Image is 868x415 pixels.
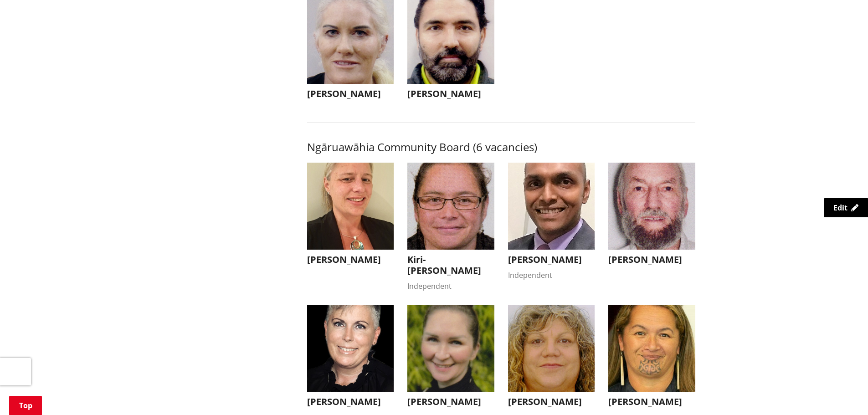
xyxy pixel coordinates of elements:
[824,198,868,217] a: Edit
[608,305,695,412] button: [PERSON_NAME]
[508,396,595,407] h3: [PERSON_NAME]
[833,203,847,213] span: Edit
[407,396,494,407] h3: [PERSON_NAME]
[608,305,695,392] img: WO-B-NG__MORGAN_D__j3uWh
[407,305,494,412] button: [PERSON_NAME]
[508,163,595,250] img: WO-W-NN__SUDHAN_G__tXp8d
[407,88,494,99] h3: [PERSON_NAME]
[508,305,595,392] img: WO-B-NG__RICE_V__u4iPL
[608,163,695,270] button: [PERSON_NAME]
[307,163,394,250] img: WO-W-NN__FIRTH_D__FVQcs
[608,163,695,250] img: WO-B-NG__AYERS_J__8ABdt
[9,396,42,415] a: Top
[508,305,595,412] button: [PERSON_NAME]
[407,305,494,392] img: WO-B-NG__SUNNEX_A__QTVNW
[407,254,494,276] h3: Kiri-[PERSON_NAME]
[307,305,394,412] button: [PERSON_NAME]
[608,396,695,407] h3: [PERSON_NAME]
[307,254,394,265] h3: [PERSON_NAME]
[307,396,394,407] h3: [PERSON_NAME]
[826,377,859,410] iframe: Messenger Launcher
[508,254,595,265] h3: [PERSON_NAME]
[508,163,595,281] button: [PERSON_NAME] Independent
[407,163,494,292] button: Kiri-[PERSON_NAME] Independent
[307,88,394,99] h3: [PERSON_NAME]
[508,270,595,281] div: Independent
[307,141,695,154] h3: Ngāruawāhia Community Board (6 vacancies)
[608,254,695,265] h3: [PERSON_NAME]
[407,163,494,250] img: WO-B-NG__MORGAN_K__w37y3
[307,305,394,392] img: WO-B-NG__PARQUIST_A__WbTRj
[407,281,494,292] div: Independent
[307,163,394,270] button: [PERSON_NAME]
